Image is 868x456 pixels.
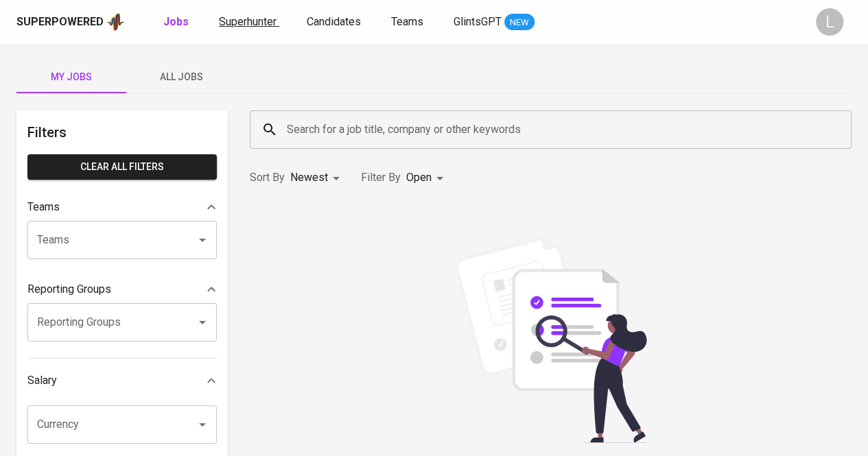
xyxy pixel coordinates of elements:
img: app logo [106,12,125,32]
div: Open [406,165,448,191]
p: Reporting Groups [27,281,111,298]
span: Candidates [307,15,361,28]
div: Newest [290,165,344,191]
a: Teams [391,14,426,31]
span: Superhunter [219,15,277,28]
a: Candidates [307,14,364,31]
span: NEW [504,16,535,29]
span: Open [406,171,432,184]
b: Jobs [163,15,189,28]
span: My Jobs [25,69,118,86]
p: Teams [27,199,60,215]
button: Clear All filters [27,154,217,180]
div: Teams [27,193,217,221]
a: GlintsGPT NEW [454,14,535,31]
p: Newest [290,169,328,186]
button: Open [193,230,212,250]
a: Superpoweredapp logo [16,12,125,32]
h6: Filters [27,121,217,143]
span: Teams [391,15,423,28]
img: file_searching.svg [448,237,654,443]
a: Superhunter [219,14,279,31]
p: Sort By [250,169,285,186]
a: Jobs [163,14,191,31]
div: Superpowered [16,14,104,30]
p: Salary [27,372,57,389]
div: L [816,8,843,36]
button: Open [193,415,212,434]
div: Reporting Groups [27,276,217,303]
div: Salary [27,367,217,394]
span: All Jobs [134,69,228,86]
span: GlintsGPT [454,15,502,28]
button: Open [193,313,212,332]
p: Filter By [361,169,401,186]
span: Clear All filters [38,158,206,176]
